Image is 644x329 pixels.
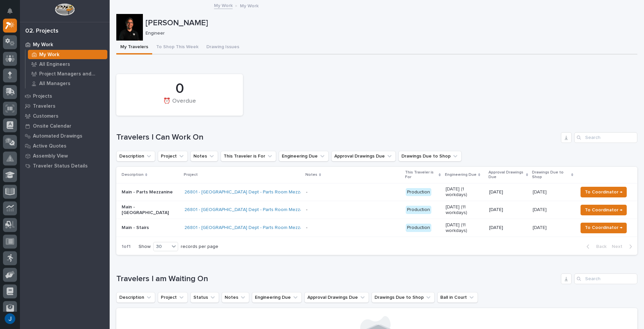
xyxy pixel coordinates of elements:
p: Main - Parts Mezzanine [122,189,179,195]
span: To Coordinator → [585,206,622,214]
p: Show [139,244,151,250]
p: Project [184,171,198,178]
img: Workspace Logo [55,3,74,16]
p: This Traveler is For [405,169,437,181]
button: To Coordinator → [581,205,627,215]
p: Drawings Due to Shop [532,169,570,181]
p: records per page [181,244,218,250]
a: Automated Drawings [20,131,110,141]
p: My Work [39,52,59,58]
span: Back [592,244,606,250]
p: [DATE] [489,207,527,213]
p: My Work [240,2,259,9]
button: Approval Drawings Due [304,292,369,303]
a: 26801 - [GEOGRAPHIC_DATA] Dept - Parts Room Mezzanine and Stairs with Gate [184,189,356,195]
p: Engineering Due [445,171,477,178]
a: Projects [20,91,110,101]
a: Project Managers and Engineers [26,69,110,78]
a: Active Quotes [20,141,110,151]
h1: Travelers I Can Work On [116,133,558,142]
p: [PERSON_NAME] [146,18,635,28]
button: Notifications [3,4,17,18]
tr: Main - Parts Mezzanine26801 - [GEOGRAPHIC_DATA] Dept - Parts Room Mezzanine and Stairs with Gate ... [116,183,637,201]
input: Search [574,274,637,284]
input: Search [574,132,637,143]
a: My Work [214,1,233,9]
a: Assembly View [20,151,110,161]
p: Travelers [33,103,55,109]
a: Traveler Status Details [20,161,110,171]
p: [DATE] (1 workdays) [446,186,484,198]
div: 02. Projects [25,28,58,35]
button: Back [581,244,609,250]
div: Production [406,206,431,214]
a: All Managers [26,79,110,88]
p: [DATE] [533,206,548,213]
button: My Travelers [116,41,152,55]
a: 26801 - [GEOGRAPHIC_DATA] Dept - Parts Room Mezzanine and Stairs with Gate [184,207,356,213]
button: Drawing Issues [202,41,243,55]
div: Production [406,188,431,196]
p: Engineer [146,31,632,36]
h1: Travelers I am Waiting On [116,274,558,284]
button: Project [158,292,188,303]
button: Drawings Due to Shop [372,292,435,303]
div: 30 [154,243,169,250]
a: Travelers [20,101,110,111]
button: Notes [222,292,249,303]
div: Notifications [8,8,17,19]
button: Description [116,292,155,303]
button: Ball in Court [437,292,478,303]
span: To Coordinator → [585,224,622,232]
button: Status [190,292,219,303]
button: Notes [190,151,218,162]
p: Approval Drawings Due [488,169,524,181]
div: Production [406,224,431,232]
p: 1 of 1 [116,239,136,255]
p: Automated Drawings [33,133,82,139]
button: To Coordinator → [581,223,627,233]
p: [DATE] [489,189,527,195]
p: [DATE] (11 workdays) [446,222,484,234]
p: All Managers [39,81,70,87]
tr: Main - [GEOGRAPHIC_DATA]26801 - [GEOGRAPHIC_DATA] Dept - Parts Room Mezzanine and Stairs with Gat... [116,201,637,219]
a: My Work [26,50,110,59]
button: Approval Drawings Due [331,151,396,162]
p: Main - [GEOGRAPHIC_DATA] [122,204,179,216]
button: Engineering Due [279,151,329,162]
p: [DATE] [533,188,548,195]
span: Next [612,244,626,250]
button: Drawings Due to Shop [398,151,462,162]
p: My Work [33,42,53,48]
p: Assembly View [33,153,68,159]
a: 26801 - [GEOGRAPHIC_DATA] Dept - Parts Room Mezzanine and Stairs with Gate [184,225,356,231]
p: Project Managers and Engineers [39,71,105,77]
button: This Traveler is For [221,151,276,162]
span: To Coordinator → [585,188,622,196]
button: Next [609,244,637,250]
p: Notes [305,171,317,178]
a: All Engineers [26,59,110,69]
p: Active Quotes [33,143,66,149]
div: - [306,225,307,231]
p: All Engineers [39,61,70,67]
a: My Work [20,40,110,50]
a: Customers [20,111,110,121]
tr: Main - Stairs26801 - [GEOGRAPHIC_DATA] Dept - Parts Room Mezzanine and Stairs with Gate - Product... [116,219,637,237]
p: Description [122,171,144,178]
button: Description [116,151,155,162]
p: [DATE] (11 workdays) [446,204,484,216]
p: [DATE] [489,225,527,231]
button: users-avatar [3,312,17,326]
button: To Coordinator → [581,187,627,197]
div: - [306,207,307,213]
button: Project [158,151,188,162]
button: Engineering Due [252,292,302,303]
p: Traveler Status Details [33,163,88,169]
p: [DATE] [533,224,548,231]
p: Customers [33,113,58,119]
p: Main - Stairs [122,225,179,231]
div: ⏰ Overdue [128,98,232,112]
